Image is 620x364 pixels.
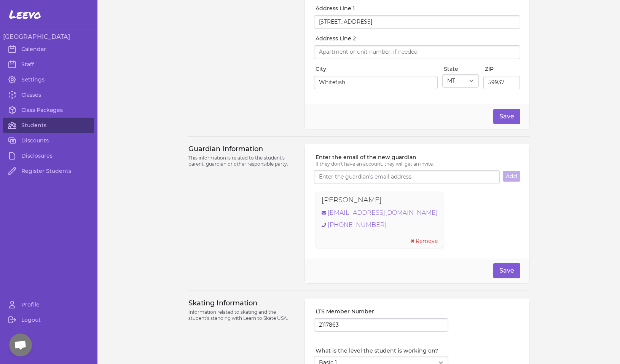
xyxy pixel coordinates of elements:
a: [PHONE_NUMBER] [322,220,438,230]
button: Save [493,263,520,278]
h3: Guardian Information [188,144,296,153]
label: Address Line 1 [316,5,520,12]
input: LTS or USFSA number [314,318,448,332]
label: ZIP [485,65,520,73]
button: Add [503,171,520,182]
a: Profile [3,297,94,312]
a: [EMAIL_ADDRESS][DOMAIN_NAME] [322,208,438,217]
a: Discounts [3,133,94,148]
a: Class Packages [3,102,94,118]
h3: Skating Information [188,299,296,308]
a: Staff [3,57,94,72]
button: Remove [411,237,438,245]
p: [PERSON_NAME] [322,195,382,205]
h3: [GEOGRAPHIC_DATA] [3,32,94,42]
button: Save [493,109,520,124]
p: This information is related to the student's parent, guardian or other responsible party. [188,155,296,167]
label: What is the level the student is working on? [316,347,448,354]
label: LTS Member Number [316,308,448,315]
input: Apartment or unit number, if needed [314,45,520,59]
label: Enter the email of the new guardian [316,153,520,161]
input: Enter the guardian's email address. [314,170,499,184]
a: Classes [3,87,94,102]
p: If they don't have an account, they will get an invite. [316,161,520,167]
span: Remove [416,237,438,245]
a: Calendar [3,42,94,57]
a: Logout [3,312,94,327]
a: Register Students [3,163,94,179]
label: State [444,65,479,73]
label: Address Line 2 [316,35,520,42]
label: City [316,65,438,73]
input: Start typing your address... [314,15,520,29]
div: Open chat [9,334,32,356]
p: Information related to skating and the student's standing with Learn to Skate USA. [188,309,296,321]
span: Leevo [9,8,41,21]
a: Disclosures [3,148,94,163]
a: Students [3,118,94,133]
a: Settings [3,72,94,87]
